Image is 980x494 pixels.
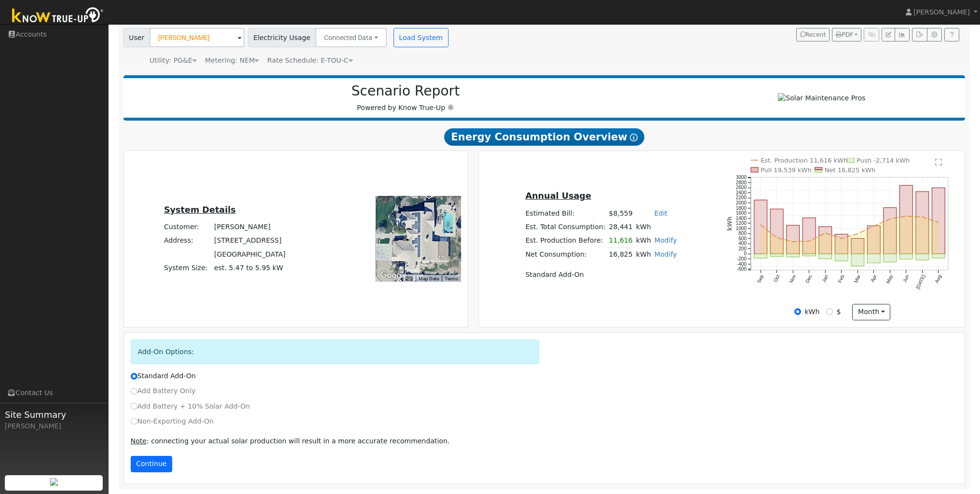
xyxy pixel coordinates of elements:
[932,188,945,254] rect: onclick=""
[770,254,783,256] rect: onclick=""
[524,220,607,233] td: Est. Total Consumption:
[738,236,747,241] text: 600
[5,421,103,431] div: [PERSON_NAME]
[922,216,924,218] circle: onclick=""
[5,408,103,421] span: Site Summary
[630,134,638,141] i: Show Help
[131,371,196,381] label: Standard Add-On
[900,254,913,259] rect: onclick=""
[882,28,895,41] button: Edit User
[754,254,767,258] rect: onclick=""
[935,158,942,166] text: 
[736,180,747,185] text: 2800
[852,304,890,320] button: month
[837,307,841,317] label: $
[736,190,747,195] text: 2400
[634,247,653,261] td: kWh
[248,28,316,47] span: Electricity Usage
[162,234,212,247] td: Address:
[900,185,913,254] rect: onclick=""
[164,205,236,215] u: System Details
[835,254,848,261] rect: onclick=""
[819,254,832,259] rect: onclick=""
[267,56,353,64] span: Alias: HETOUCN
[851,254,864,266] rect: onclick=""
[857,233,859,235] circle: onclick=""
[654,209,667,217] a: Edit
[394,28,449,47] button: Load System
[821,274,830,283] text: Jan
[213,247,287,261] td: [GEOGRAPHIC_DATA]
[836,31,853,38] span: PDF
[873,225,875,227] circle: onclick=""
[133,83,678,99] h2: Scenario Report
[824,232,826,234] circle: onclick=""
[736,220,747,226] text: 1200
[738,246,747,251] text: 200
[131,401,250,412] label: Add Battery + 10% Solar Add-On
[760,224,762,226] circle: onclick=""
[819,227,832,254] rect: onclick=""
[868,226,881,254] rect: onclick=""
[738,241,747,246] text: 400
[895,28,910,41] button: Multi-Series Graph
[756,274,765,284] text: Sep
[419,275,439,282] button: Map Data
[794,308,801,315] input: kWh
[857,157,910,164] text: Push -2,714 kWh
[776,237,778,239] circle: onclick=""
[524,247,607,261] td: Net Consumption:
[123,28,150,47] span: User
[832,28,861,41] button: PDF
[736,216,747,221] text: 1400
[796,28,830,41] button: Recent
[787,225,800,254] rect: onclick=""
[841,237,843,239] circle: onclick=""
[634,220,679,233] td: kWh
[315,28,387,47] button: Connected Data
[128,83,683,113] div: Powered by Know True-Up ®
[870,274,878,283] text: Apr
[736,195,747,200] text: 2200
[525,191,591,201] u: Annual Usage
[607,220,634,233] td: 28,441
[162,220,212,234] td: Customer:
[884,254,897,262] rect: onclick=""
[213,234,287,247] td: [STREET_ADDRESS]
[736,206,747,211] text: 1800
[916,192,929,254] rect: onclick=""
[825,166,876,174] text: Net 16,825 kWh
[944,28,959,41] a: Help Link
[889,218,891,220] circle: onclick=""
[607,206,634,220] td: $8,559
[778,93,865,103] img: Solar Maintenance Pros
[868,254,881,263] rect: onclick=""
[738,231,747,236] text: 800
[804,307,819,317] label: kWh
[808,240,810,242] circle: onclick=""
[736,226,747,231] text: 1000
[884,207,897,254] rect: onclick=""
[131,403,137,410] input: Add Battery + 10% Solar Add-On
[912,28,927,41] button: Export Interval Data
[736,185,747,190] text: 2600
[853,274,862,284] text: Mar
[837,274,845,284] text: Feb
[915,274,926,289] text: [DATE]
[934,274,942,284] text: Aug
[851,238,864,254] rect: onclick=""
[444,128,644,146] span: Energy Consumption Overview
[378,269,409,282] a: Open this area in Google Maps (opens a new window)
[927,28,942,41] button: Settings
[7,5,109,27] img: Know True-Up
[770,209,783,254] rect: onclick=""
[761,166,812,174] text: Pull 19,539 kWh
[726,217,733,231] text: kWh
[607,233,634,247] td: 11,616
[826,308,833,315] input: $
[736,200,747,206] text: 2000
[213,261,287,274] td: System Size
[131,416,214,426] label: Non-Exporting Add-On
[792,241,794,243] circle: onclick=""
[378,269,409,282] img: Google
